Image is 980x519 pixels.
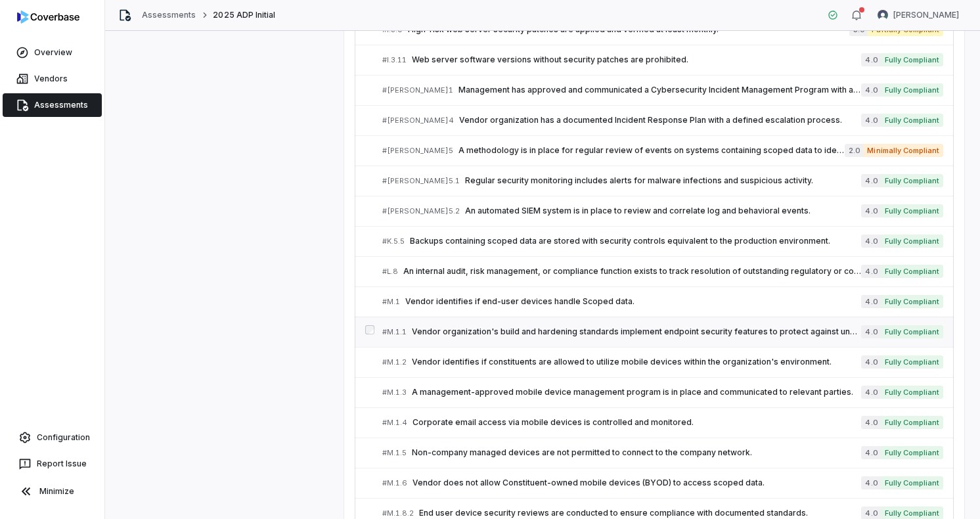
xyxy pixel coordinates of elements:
[382,408,943,438] a: #M.1.4Corporate email access via mobile devices is controlled and monitored.4.0Fully Compliant
[459,115,861,125] span: Vendor organization has a documented Incident Response Plan with a defined escalation process.
[382,357,407,367] span: # M.1.2
[861,476,880,489] span: 4.0
[5,452,99,476] button: Report Issue
[465,206,861,216] span: An automated SIEM system is in place to review and correlate log and behavioral events.
[382,206,460,216] span: # [PERSON_NAME]5.2
[403,266,861,277] span: An internal audit, risk management, or compliance function exists to track resolution of outstand...
[412,417,861,428] span: Corporate email access via mobile devices is controlled and monitored.
[845,144,863,157] span: 2.0
[861,446,880,459] span: 4.0
[382,237,405,246] span: # K.5.5
[881,386,943,399] span: Fully Compliant
[382,508,414,518] span: # M.1.8.2
[382,348,943,377] a: #M.1.2Vendor identifies if constituents are allowed to utilize mobile devices within the organiza...
[382,106,943,135] a: #[PERSON_NAME]4Vendor organization has a documented Incident Response Plan with a defined escalat...
[5,478,99,505] button: Minimize
[382,388,407,397] span: # M.1.3
[382,297,400,307] span: # M.1
[861,235,880,248] span: 4.0
[861,295,880,308] span: 4.0
[419,508,861,518] span: End user device security reviews are conducted to ensure compliance with documented standards.
[382,55,407,65] span: # I.3.11
[863,144,943,157] span: Minimally Compliant
[3,67,102,91] a: Vendors
[382,267,398,277] span: # L.8
[142,10,196,20] a: Assessments
[3,41,102,64] a: Overview
[382,136,943,166] a: #[PERSON_NAME]5A methodology is in place for regular review of events on systems containing scope...
[382,196,943,226] a: #[PERSON_NAME]5.2An automated SIEM system is in place to review and correlate log and behavioral ...
[382,317,943,347] a: #M.1.1Vendor organization's build and hardening standards implement endpoint security features to...
[861,325,880,338] span: 4.0
[861,174,880,187] span: 4.0
[465,175,861,186] span: Regular security monitoring includes alerts for malware infections and suspicious activity.
[861,53,880,66] span: 4.0
[382,327,407,337] span: # M.1.1
[861,265,880,278] span: 4.0
[881,295,943,308] span: Fully Compliant
[382,45,943,75] a: #I.3.11Web server software versions without security patches are prohibited.4.0Fully Compliant
[881,325,943,338] span: Fully Compliant
[412,447,861,458] span: Non-company managed devices are not permitted to connect to the company network.
[861,114,880,127] span: 4.0
[382,257,943,286] a: #L.8An internal audit, risk management, or compliance function exists to track resolution of outs...
[861,386,880,399] span: 4.0
[412,357,861,367] span: Vendor identifies if constituents are allowed to utilize mobile devices within the organization's...
[382,116,454,125] span: # [PERSON_NAME]4
[382,76,943,105] a: #[PERSON_NAME]1Management has approved and communicated a Cybersecurity Incident Management Progr...
[382,438,943,468] a: #M.1.5Non-company managed devices are not permitted to connect to the company network.4.0Fully Co...
[881,83,943,97] span: Fully Compliant
[861,83,880,97] span: 4.0
[405,296,861,307] span: Vendor identifies if end-user devices handle Scoped data.
[382,418,407,428] span: # M.1.4
[382,227,943,256] a: #K.5.5Backups containing scoped data are stored with security controls equivalent to the producti...
[878,10,888,20] img: Emad Nabbus avatar
[881,416,943,429] span: Fully Compliant
[382,378,943,407] a: #M.1.3A management-approved mobile device management program is in place and communicated to rele...
[881,53,943,66] span: Fully Compliant
[412,478,861,488] span: Vendor does not allow Constituent-owned mobile devices (BYOD) to access scoped data.
[382,166,943,196] a: #[PERSON_NAME]5.1Regular security monitoring includes alerts for malware infections and suspiciou...
[412,327,861,337] span: Vendor organization's build and hardening standards implement endpoint security features to prote...
[5,426,99,449] a: Configuration
[382,478,407,488] span: # M.1.6
[881,265,943,278] span: Fully Compliant
[861,204,880,217] span: 4.0
[213,10,275,20] span: 2025 ADP Initial
[412,387,861,397] span: A management-approved mobile device management program is in place and communicated to relevant p...
[382,85,453,95] span: # [PERSON_NAME]1
[382,468,943,498] a: #M.1.6Vendor does not allow Constituent-owned mobile devices (BYOD) to access scoped data.4.0Full...
[870,5,967,25] button: Emad Nabbus avatar[PERSON_NAME]
[382,448,407,458] span: # M.1.5
[412,55,861,65] span: Web server software versions without security patches are prohibited.
[382,176,460,186] span: # [PERSON_NAME]5.1
[881,235,943,248] span: Fully Compliant
[893,10,959,20] span: [PERSON_NAME]
[881,446,943,459] span: Fully Compliant
[382,146,453,156] span: # [PERSON_NAME]5
[881,114,943,127] span: Fully Compliant
[17,11,79,24] img: logo-D7KZi-bG.svg
[881,174,943,187] span: Fully Compliant
[881,355,943,369] span: Fully Compliant
[382,287,943,317] a: #M.1Vendor identifies if end-user devices handle Scoped data.4.0Fully Compliant
[861,355,880,369] span: 4.0
[881,204,943,217] span: Fully Compliant
[3,93,102,117] a: Assessments
[410,236,861,246] span: Backups containing scoped data are stored with security controls equivalent to the production env...
[458,85,861,95] span: Management has approved and communicated a Cybersecurity Incident Management Program with a desig...
[861,416,880,429] span: 4.0
[458,145,845,156] span: A methodology is in place for regular review of events on systems containing scoped data to ident...
[881,476,943,489] span: Fully Compliant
